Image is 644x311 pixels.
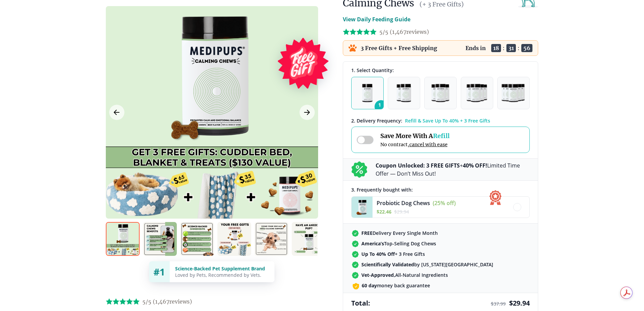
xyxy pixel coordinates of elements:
[380,132,450,140] span: Save More With A
[361,230,373,236] strong: FREE
[503,45,505,51] span: :
[409,141,448,148] span: cancel with ease
[394,208,409,215] span: $ 29.94
[362,84,373,102] img: Pack of 1 - Natural Dog Supplements
[405,117,490,124] span: Refill & Save Up To 40% + 3 Free Gifts
[361,240,384,247] strong: America’s
[300,105,315,120] button: Next Image
[361,272,395,278] strong: Vet-Approved,
[351,186,413,193] span: 3 . Frequently bought with:
[377,208,391,215] span: $ 22.46
[433,199,456,207] span: (25% off)
[361,272,448,278] span: All-Natural Ingredients
[431,84,449,102] img: Pack of 3 - Natural Dog Supplements
[379,28,429,35] span: 5/5 ( 1,467 reviews)
[361,261,414,268] strong: Scientifically Validated
[361,240,436,247] span: Top-Selling Dog Chews
[143,222,177,256] img: Calming Chews | Natural Dog Supplements
[420,0,464,8] span: (+ 3 Free Gifts)
[361,261,493,268] span: by [US_STATE][GEOGRAPHIC_DATA]
[491,301,506,307] span: $ 37.99
[518,45,520,51] span: :
[397,84,411,102] img: Pack of 2 - Natural Dog Supplements
[361,251,425,257] span: + 3 Free Gifts
[292,222,326,256] img: Calming Chews | Natural Dog Supplements
[467,84,487,102] img: Pack of 4 - Natural Dog Supplements
[377,199,430,207] span: Probiotic Dog Chews
[361,230,438,236] span: Delivery Every Single Month
[352,197,373,218] img: Probiotic Dog Chews - Medipups
[433,132,450,140] span: Refill
[175,272,269,278] div: Loved by Pets, Recommended by Vets.
[463,162,487,169] b: 40% OFF!
[351,67,530,73] div: 1. Select Quantity:
[351,117,402,124] span: 2 . Delivery Frequency:
[351,298,370,308] span: Total:
[506,44,516,52] span: 31
[351,77,384,109] button: 1
[142,298,192,305] span: 5/5 ( 1,467 reviews)
[175,265,269,272] div: Science-Backed Pet Supplement Brand
[153,265,165,278] span: #1
[501,84,526,102] img: Pack of 5 - Natural Dog Supplements
[362,282,377,289] strong: 60 day
[361,251,395,257] strong: Up To 40% Off
[491,44,501,52] span: 18
[217,222,251,256] img: Calming Chews | Natural Dog Supplements
[343,15,410,23] p: View Daily Feeding Guide
[180,222,214,256] img: Calming Chews | Natural Dog Supplements
[466,45,486,51] p: Ends in
[109,105,124,120] button: Previous Image
[521,44,532,52] span: 56
[361,45,437,51] p: 3 Free Gifts + Free Shipping
[509,298,530,308] span: $ 29.94
[375,100,387,113] span: 1
[106,222,140,256] img: Calming Chews | Natural Dog Supplements
[376,161,530,178] p: + Limited Time Offer — Don’t Miss Out!
[376,162,460,169] b: Coupon Unlocked: 3 FREE GIFTS
[362,282,430,289] span: money back guarantee
[255,222,288,256] img: Calming Chews | Natural Dog Supplements
[380,141,450,148] span: No contract,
